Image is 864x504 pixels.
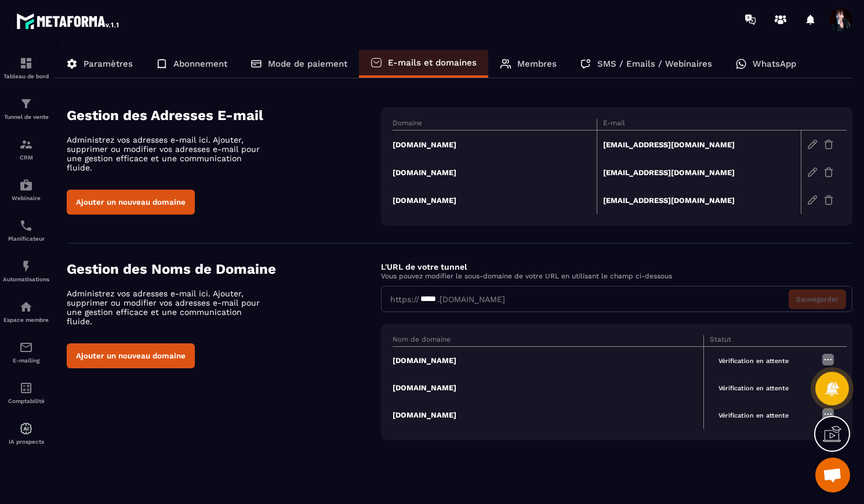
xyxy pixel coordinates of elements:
[807,167,818,177] img: edit-gr.78e3acdd.svg
[19,137,33,151] img: formation
[815,458,850,492] a: Ouvrir le chat
[19,422,33,436] img: automations
[821,407,835,421] img: more
[3,195,49,201] p: Webinaire
[67,343,195,368] button: Ajouter un nouveau domaine
[393,186,597,214] td: [DOMAIN_NAME]
[807,139,818,150] img: edit-gr.78e3acdd.svg
[19,219,33,233] img: scheduler
[173,59,227,69] p: Abonnement
[381,272,852,280] p: Vous pouvez modifier le sous-domaine de votre URL en utilisant le champ ci-dessous
[393,335,703,347] th: Nom de domaine
[710,354,797,368] span: Vérification en attente
[597,130,801,159] td: [EMAIL_ADDRESS][DOMAIN_NAME]
[3,73,49,79] p: Tableau de bord
[393,130,597,159] td: [DOMAIN_NAME]
[710,409,797,422] span: Vérification en attente
[597,158,801,186] td: [EMAIL_ADDRESS][DOMAIN_NAME]
[67,135,270,172] p: Administrez vos adresses e-mail ici. Ajouter, supprimer ou modifier vos adresses e-mail pour une ...
[84,59,133,69] p: Paramètres
[3,438,49,445] p: IA prospects
[393,347,703,375] td: [DOMAIN_NAME]
[19,56,33,70] img: formation
[823,167,834,177] img: trash-gr.2c9399ab.svg
[16,10,121,31] img: logo
[67,261,381,277] h4: Gestion des Noms de Domaine
[3,169,49,210] a: automationsautomationsWebinaire
[19,300,33,314] img: automations
[19,340,33,354] img: email
[381,262,467,271] label: L'URL de votre tunnel
[3,291,49,332] a: automationsautomationsEspace membre
[393,374,703,401] td: [DOMAIN_NAME]
[3,317,49,323] p: Espace membre
[3,398,49,404] p: Comptabilité
[3,210,49,251] a: schedulerschedulerPlanificateur
[517,59,557,69] p: Membres
[67,190,195,215] button: Ajouter un nouveau domaine
[753,59,796,69] p: WhatsApp
[393,119,597,130] th: Domaine
[823,139,834,150] img: trash-gr.2c9399ab.svg
[3,276,49,282] p: Automatisations
[55,39,852,458] div: >
[3,48,49,88] a: formationformationTableau de bord
[3,154,49,161] p: CRM
[67,289,270,326] p: Administrez vos adresses e-mail ici. Ajouter, supprimer ou modifier vos adresses e-mail pour une ...
[19,178,33,192] img: automations
[3,357,49,364] p: E-mailing
[3,372,49,413] a: accountantaccountantComptabilité
[703,335,815,347] th: Statut
[268,59,347,69] p: Mode de paiement
[3,129,49,169] a: formationformationCRM
[19,259,33,273] img: automations
[3,235,49,242] p: Planificateur
[807,195,818,205] img: edit-gr.78e3acdd.svg
[710,382,797,395] span: Vérification en attente
[19,97,33,111] img: formation
[597,119,801,130] th: E-mail
[3,114,49,120] p: Tunnel de vente
[597,186,801,214] td: [EMAIL_ADDRESS][DOMAIN_NAME]
[3,251,49,291] a: automationsautomationsAutomatisations
[823,195,834,205] img: trash-gr.2c9399ab.svg
[388,57,477,68] p: E-mails et domaines
[393,401,703,429] td: [DOMAIN_NAME]
[3,332,49,372] a: emailemailE-mailing
[3,88,49,129] a: formationformationTunnel de vente
[393,158,597,186] td: [DOMAIN_NAME]
[19,381,33,395] img: accountant
[597,59,712,69] p: SMS / Emails / Webinaires
[821,353,835,367] img: more
[67,107,381,124] h4: Gestion des Adresses E-mail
